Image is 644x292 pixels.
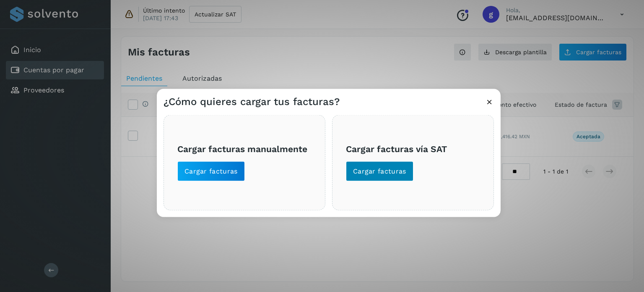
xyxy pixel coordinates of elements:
button: Cargar facturas [346,161,413,181]
span: Cargar facturas [184,166,238,176]
span: Cargar facturas [353,166,406,176]
h3: Cargar facturas vía SAT [346,144,480,154]
h3: Cargar facturas manualmente [177,144,312,154]
h3: ¿Cómo quieres cargar tus facturas? [164,95,340,108]
button: Cargar facturas [177,161,245,181]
